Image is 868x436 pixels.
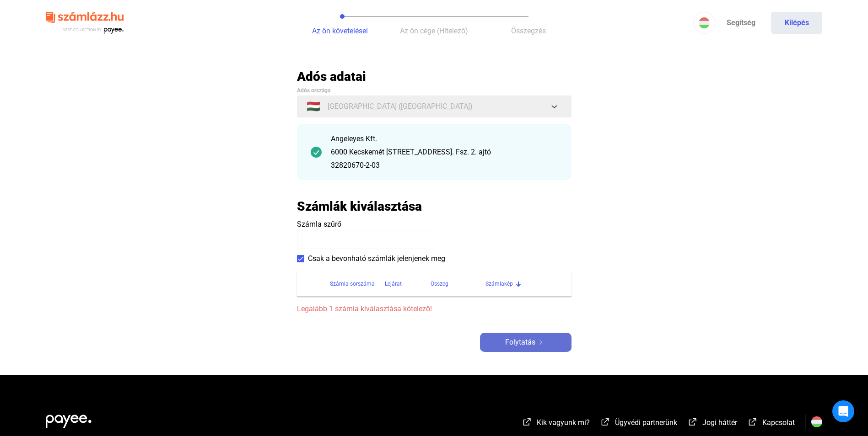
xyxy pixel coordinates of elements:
a: external-link-whiteJogi háttér [687,420,737,428]
span: Jogi háttér [702,418,737,427]
a: external-link-whiteKapcsolat [747,420,795,428]
span: Adós országa [297,87,330,94]
img: external-link-white [600,417,611,426]
span: Kapcsolat [762,418,795,427]
img: external-link-white [687,417,698,426]
h2: Adós adatai [297,69,571,85]
img: white-payee-white-dot.svg [46,409,92,428]
div: Számla sorszáma [330,278,385,289]
span: Kik vagyunk mi? [537,418,590,427]
span: Az ön cége (Hitelező) [400,27,468,35]
div: 32820670-2-03 [331,160,558,171]
div: Számlakép [485,278,513,289]
img: szamlazzhu-logo [46,8,124,38]
div: Számlakép [485,278,561,289]
div: Összeg [431,278,448,289]
div: Összeg [431,278,485,289]
a: Segítség [715,12,766,34]
button: Kilépés [771,12,822,34]
div: Számla sorszáma [330,278,375,289]
img: HU.svg [811,416,822,427]
button: Folytatásarrow-right-white [480,333,571,352]
span: Számla szűrő [297,220,341,229]
span: [GEOGRAPHIC_DATA] ([GEOGRAPHIC_DATA]) [328,101,473,112]
img: external-link-white [747,417,758,426]
span: Csak a bevonható számlák jelenjenek meg [308,253,445,264]
img: external-link-white [522,417,533,426]
span: Folytatás [505,337,535,348]
span: 🇭🇺 [307,101,320,112]
span: Az ön követelései [312,27,368,35]
span: Összegzés [511,27,546,35]
a: external-link-whiteKik vagyunk mi? [522,420,590,428]
a: external-link-whiteÜgyvédi partnerünk [600,420,677,428]
span: Ügyvédi partnerünk [615,418,677,427]
button: 🇭🇺[GEOGRAPHIC_DATA] ([GEOGRAPHIC_DATA]) [297,96,571,117]
div: Lejárat [385,278,431,289]
img: HU [699,17,710,28]
img: arrow-right-white [535,340,546,345]
div: Angeleyes Kft. [331,133,558,144]
div: Open Intercom Messenger [832,400,854,422]
img: checkmark-darker-green-circle [311,147,322,158]
div: 6000 Kecskemét [STREET_ADDRESS]. Fsz. 2. ajtó [331,147,558,158]
div: Lejárat [385,278,402,289]
h2: Számlák kiválasztása [297,198,422,214]
span: Legalább 1 számla kiválasztása kötelező! [297,303,571,314]
button: HU [693,12,715,34]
